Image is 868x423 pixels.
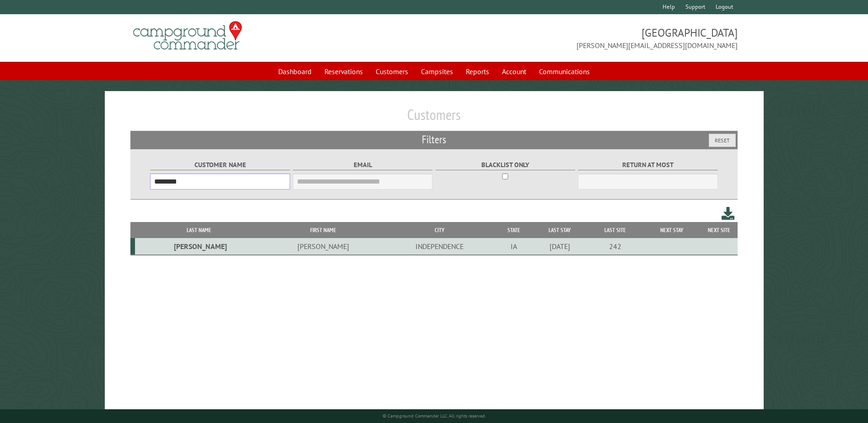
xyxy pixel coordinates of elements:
span: [GEOGRAPHIC_DATA] [PERSON_NAME][EMAIL_ADDRESS][DOMAIN_NAME] [434,25,738,51]
a: Reports [460,63,495,80]
small: © Campground Commander LLC. All rights reserved. [383,413,486,419]
h2: Filters [130,131,737,148]
a: Dashboard [273,63,317,80]
a: Reservations [319,63,368,80]
label: Email [293,160,432,170]
button: Reset [709,134,736,147]
td: [PERSON_NAME] [135,238,263,255]
label: Blacklist only [436,160,575,170]
td: 242 [588,238,642,255]
th: Last Name [135,222,263,238]
td: [PERSON_NAME] [263,238,383,255]
td: IA [496,238,531,255]
a: Download this customer list (.csv) [722,205,735,222]
div: [DATE] [533,242,586,251]
th: Next Stay [643,222,701,238]
h1: Customers [130,106,737,131]
th: Last Site [588,222,642,238]
a: Campsites [415,63,458,80]
img: Campground Commander [130,18,245,54]
a: Communications [534,63,595,80]
a: Customers [370,63,414,80]
label: Return at most [578,160,717,170]
label: Customer Name [150,160,290,170]
th: City [383,222,496,238]
th: Next Site [701,222,738,238]
td: INDEPENDENCE [383,238,496,255]
th: First Name [263,222,383,238]
th: Last Stay [532,222,588,238]
a: Account [496,63,532,80]
th: State [496,222,531,238]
